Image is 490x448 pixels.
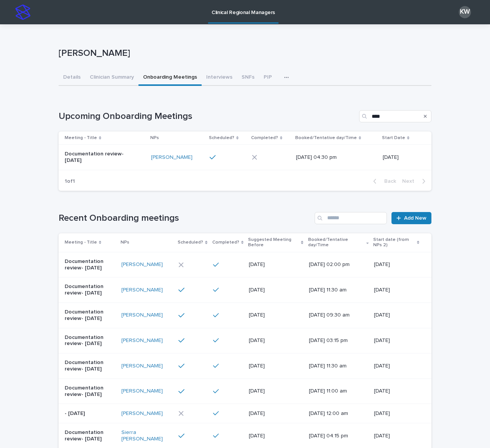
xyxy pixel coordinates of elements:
[59,302,431,328] tr: Documentation review- [DATE][PERSON_NAME] [DATE][DATE] 09:30 am[DATE]
[309,287,363,293] p: [DATE] 11:30 am
[295,134,357,142] p: Booked/Tentative day/Time
[308,236,364,250] p: Booked/Tentative day/Time
[121,287,163,293] a: [PERSON_NAME]
[374,337,419,344] p: [DATE]
[59,328,431,353] tr: Documentation review- [DATE][PERSON_NAME] [DATE][DATE] 03:15 pm[DATE]
[65,151,128,164] p: Documentation review- [DATE]
[121,429,173,442] a: Sierra [PERSON_NAME]
[315,212,387,224] input: Search
[121,261,163,268] a: [PERSON_NAME]
[59,252,431,277] tr: Documentation review- [DATE][PERSON_NAME] [DATE][DATE] 02:00 pm[DATE]
[249,261,303,268] p: [DATE]
[374,287,419,293] p: [DATE]
[65,283,115,296] p: Documentation review- [DATE]
[202,70,237,86] button: Interviews
[373,236,415,250] p: Start date (from NPs 2)
[249,363,303,369] p: [DATE]
[65,359,115,372] p: Documentation review- [DATE]
[249,388,303,394] p: [DATE]
[359,110,431,122] input: Search
[59,48,428,59] p: [PERSON_NAME]
[59,145,431,170] tr: Documentation review- [DATE][PERSON_NAME] [DATE] 04:30 pm[DATE]
[374,410,419,417] p: [DATE]
[309,337,363,344] p: [DATE] 03:15 pm
[309,410,363,417] p: [DATE] 12:00 am
[65,258,115,271] p: Documentation review- [DATE]
[249,287,303,293] p: [DATE]
[309,433,363,439] p: [DATE] 04:15 pm
[151,154,192,161] a: [PERSON_NAME]
[65,385,115,398] p: Documentation review- [DATE]
[248,236,299,250] p: Suggested Meeting Before
[138,70,202,86] button: Onboarding Meetings
[374,261,419,268] p: [DATE]
[382,134,405,142] p: Start Date
[121,388,163,394] a: [PERSON_NAME]
[251,134,278,142] p: Completed?
[59,70,85,86] button: Details
[374,312,419,318] p: [DATE]
[374,388,419,394] p: [DATE]
[59,404,431,423] tr: - [DATE][PERSON_NAME] [DATE][DATE] 12:00 am[DATE]
[212,238,239,247] p: Completed?
[399,178,431,185] button: Next
[309,261,363,268] p: [DATE] 02:00 pm
[404,215,426,221] span: Add New
[391,212,431,224] a: Add New
[383,154,419,161] p: [DATE]
[374,433,419,439] p: [DATE]
[85,70,138,86] button: Clinician Summary
[59,277,431,303] tr: Documentation review- [DATE][PERSON_NAME] [DATE][DATE] 11:30 am[DATE]
[309,388,363,394] p: [DATE] 11:00 am
[65,134,97,142] p: Meeting - Title
[380,179,396,184] span: Back
[121,238,129,247] p: NPs
[65,238,97,247] p: Meeting - Title
[59,172,81,191] p: 1 of 1
[259,70,277,86] button: PIP
[296,154,360,161] p: [DATE] 04:30 pm
[121,363,163,369] a: [PERSON_NAME]
[249,433,303,439] p: [DATE]
[309,312,363,318] p: [DATE] 09:30 am
[309,363,363,369] p: [DATE] 11:30 am
[249,410,303,417] p: [DATE]
[178,238,203,247] p: Scheduled?
[65,309,115,322] p: Documentation review- [DATE]
[150,134,159,142] p: NPs
[237,70,259,86] button: SNFs
[15,5,30,20] img: stacker-logo-s-only.png
[374,363,419,369] p: [DATE]
[121,337,163,344] a: [PERSON_NAME]
[65,429,115,442] p: Documentation review- [DATE]
[59,213,312,224] h1: Recent Onboarding meetings
[402,179,419,184] span: Next
[59,353,431,379] tr: Documentation review- [DATE][PERSON_NAME] [DATE][DATE] 11:30 am[DATE]
[121,410,163,417] a: [PERSON_NAME]
[249,337,303,344] p: [DATE]
[367,178,399,185] button: Back
[121,312,163,318] a: [PERSON_NAME]
[59,111,356,122] h1: Upcoming Onboarding Meetings
[65,334,115,347] p: Documentation review- [DATE]
[59,378,431,404] tr: Documentation review- [DATE][PERSON_NAME] [DATE][DATE] 11:00 am[DATE]
[249,312,303,318] p: [DATE]
[65,410,115,417] p: - [DATE]
[209,134,234,142] p: Scheduled?
[459,6,471,18] div: KW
